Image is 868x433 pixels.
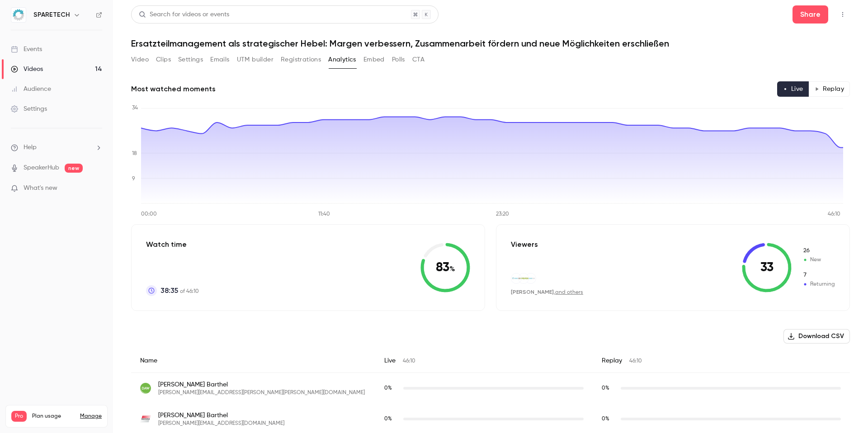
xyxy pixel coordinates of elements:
span: 0 % [602,416,609,422]
button: Embed [363,52,385,67]
tspan: 00:00 [141,212,157,217]
button: Video [131,52,149,67]
li: help-dropdown-opener [11,143,102,152]
div: Name [131,349,375,373]
span: [PERSON_NAME][EMAIL_ADDRESS][PERSON_NAME][PERSON_NAME][DOMAIN_NAME] [158,389,365,396]
div: Events [11,45,42,54]
div: Live [375,349,593,373]
tspan: 9 [132,176,135,182]
span: Returning [802,280,835,288]
div: Videos [11,65,43,74]
h1: Ersatzteilmanagement als strategischer Hebel: Margen verbessern, Zusammenarbeit fördern und neue ... [131,38,850,49]
a: Manage [80,413,102,420]
tspan: 11:40 [318,212,330,217]
span: 46:10 [403,358,415,364]
button: Replay [809,81,850,97]
button: Download CSV [783,329,850,344]
span: Replay watch time [602,384,616,392]
span: Live watch time [384,415,399,423]
span: Returning [802,271,835,279]
div: Settings [11,104,47,113]
span: 46:10 [629,358,642,364]
p: Watch time [146,239,199,250]
h6: SPARETECH [33,10,70,19]
tspan: 46:10 [828,212,840,217]
div: Replay [593,349,850,373]
img: SPARETECH [11,8,26,22]
span: 0 % [602,386,609,391]
img: pfeifergroup.com [519,273,528,283]
h2: Most watched moments [131,84,216,94]
tspan: 34 [132,105,138,111]
span: New [802,247,835,255]
button: Clips [156,52,171,67]
img: daw.de [140,383,151,394]
img: sparetech.io [526,277,536,280]
button: UTM builder [237,52,274,67]
span: 0 % [384,386,392,391]
tspan: 23:20 [496,212,509,217]
span: New [802,256,835,264]
button: Settings [178,52,203,67]
span: [PERSON_NAME][EMAIL_ADDRESS][DOMAIN_NAME] [158,420,284,427]
div: , [511,288,583,296]
span: Replay watch time [602,415,616,423]
img: sparetech.io [511,277,521,280]
button: Analytics [328,52,356,67]
span: Live watch time [384,384,399,392]
button: Polls [392,52,405,67]
span: 0 % [384,416,392,422]
span: [PERSON_NAME] Barthel [158,380,365,389]
button: Registrations [281,52,321,67]
tspan: 18 [132,151,137,156]
span: [PERSON_NAME] Barthel [158,411,284,420]
span: [PERSON_NAME] [511,289,554,295]
a: and others [555,290,583,295]
span: Help [24,143,37,152]
span: Pro [11,411,27,422]
span: new [65,164,83,173]
button: CTA [412,52,425,67]
span: 38:35 [160,285,178,296]
iframe: Noticeable Trigger [91,184,102,193]
p: of 46:10 [160,285,199,296]
p: Viewers [511,239,538,250]
button: Emails [210,52,229,67]
img: warema.de [140,414,151,424]
div: david.barthel@daw.de [131,373,850,404]
div: Audience [11,85,51,94]
button: Top Bar Actions [835,7,850,22]
span: Plan usage [32,413,75,420]
div: Search for videos or events [139,10,229,19]
span: What's new [24,184,57,193]
a: SpeakerHub [24,163,59,173]
button: Share [793,5,828,24]
button: Live [777,81,809,97]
